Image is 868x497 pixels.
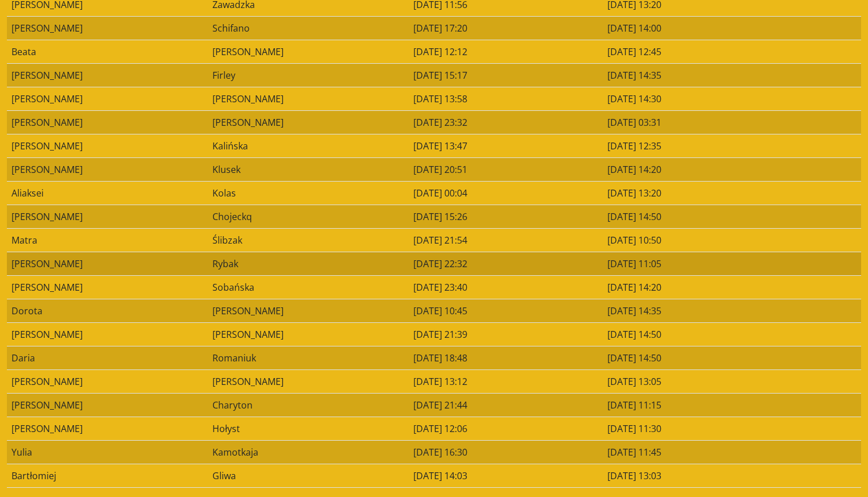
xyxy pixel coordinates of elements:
span: [DATE] 10:50 [607,234,661,246]
td: [DATE] 18:48 [409,346,603,369]
td: [DATE] 14:03 [409,464,603,487]
td: [DATE] 21:54 [409,228,603,252]
span: [DATE] 14:50 [607,328,661,341]
td: [PERSON_NAME] [7,417,208,440]
td: Kalińska [208,134,409,157]
td: Gliwa [208,464,409,487]
td: [PERSON_NAME] [7,252,208,275]
span: [DATE] 14:35 [607,305,661,317]
td: [DATE] 12:06 [409,417,603,440]
td: Yulia [7,440,208,464]
span: [DATE] 14:50 [607,352,661,364]
td: [DATE] 13:47 [409,134,603,157]
span: [DATE] 11:30 [607,422,661,435]
span: [DATE] 13:20 [607,187,661,199]
td: [PERSON_NAME] [7,205,208,228]
span: [DATE] 03:31 [607,116,661,129]
td: [PERSON_NAME] [208,87,409,110]
td: [DATE] 20:51 [409,157,603,181]
span: [DATE] 14:30 [607,93,661,105]
td: [DATE] 17:20 [409,16,603,40]
td: Rybak [208,252,409,275]
td: Romaniuk [208,346,409,369]
span: [DATE] 13:03 [607,469,661,482]
td: Dorota [7,299,208,322]
td: [PERSON_NAME] [7,393,208,417]
td: Charyton [208,393,409,417]
td: Hołyst [208,417,409,440]
td: [PERSON_NAME] [7,157,208,181]
span: [DATE] 11:45 [607,446,661,459]
td: [DATE] 21:39 [409,322,603,346]
td: [PERSON_NAME] [208,299,409,322]
td: [DATE] 15:17 [409,63,603,87]
td: [DATE] 12:12 [409,40,603,63]
td: Matra [7,228,208,252]
td: [PERSON_NAME] [208,40,409,63]
td: [DATE] 10:45 [409,299,603,322]
td: Firley [208,63,409,87]
td: Kamotkaja [208,440,409,464]
td: [PERSON_NAME] [7,275,208,299]
td: Sobańska [208,275,409,299]
td: [PERSON_NAME] [7,110,208,134]
td: Schifano [208,16,409,40]
td: Daria [7,346,208,369]
td: [PERSON_NAME] [7,134,208,157]
span: [DATE] 14:50 [607,210,661,223]
td: [PERSON_NAME] [208,369,409,393]
span: [DATE] 11:05 [607,257,661,270]
td: Aliaksei [7,181,208,205]
td: [DATE] 15:26 [409,205,603,228]
td: [PERSON_NAME] [208,322,409,346]
td: [PERSON_NAME] [208,110,409,134]
td: [DATE] 16:30 [409,440,603,464]
td: [DATE] 22:32 [409,252,603,275]
span: [DATE] 13:05 [607,375,661,388]
span: [DATE] 11:15 [607,399,661,411]
td: [DATE] 23:40 [409,275,603,299]
td: [PERSON_NAME] [7,16,208,40]
td: Bartłomiej [7,464,208,487]
td: Ślibzak [208,228,409,252]
td: [PERSON_NAME] [7,322,208,346]
span: [DATE] 14:35 [607,69,661,82]
td: Klusek [208,157,409,181]
td: [DATE] 23:32 [409,110,603,134]
td: [DATE] 13:58 [409,87,603,110]
span: [DATE] 14:20 [607,163,661,176]
td: [DATE] 21:44 [409,393,603,417]
td: Kolas [208,181,409,205]
td: [PERSON_NAME] [7,369,208,393]
td: [DATE] 13:12 [409,369,603,393]
td: [PERSON_NAME] [7,63,208,87]
td: [PERSON_NAME] [7,87,208,110]
span: [DATE] 12:45 [607,45,661,58]
span: [DATE] 12:35 [607,140,661,152]
span: [DATE] 14:20 [607,281,661,294]
td: Chojeckq [208,205,409,228]
td: Beata [7,40,208,63]
td: [DATE] 00:04 [409,181,603,205]
span: [DATE] 14:00 [607,22,661,34]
